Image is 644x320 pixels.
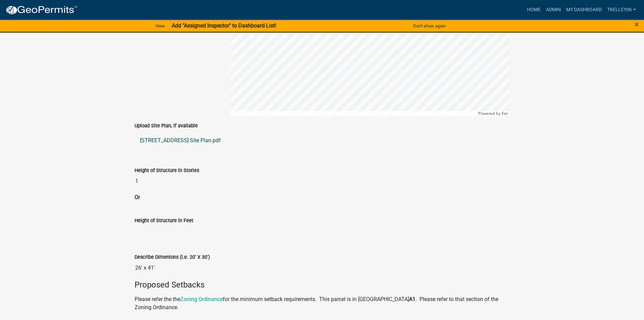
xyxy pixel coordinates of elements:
[135,168,199,173] label: Height of Structure in Stories
[135,255,210,260] label: Describe Dimenions (i.e. 20' X 30')
[180,296,223,302] a: Zoning Ordinance
[135,132,510,149] a: [STREET_ADDRESS] Site Plan.pdf
[635,20,639,29] span: ×
[172,22,276,29] strong: Add "Assigned Inspector" to Dashboard List!
[410,20,448,31] button: Don't show again
[564,3,604,16] a: My Dashboard
[524,3,543,16] a: Home
[477,111,510,116] div: Powered by
[409,296,415,302] strong: A1
[135,218,193,223] label: Height of Structure in Feet
[635,20,639,28] button: Close
[135,124,198,128] label: Upload Site Plan, if available
[135,280,510,290] h4: Proposed Setbacks
[135,194,140,200] strong: Or
[502,111,508,116] a: Esri
[543,3,564,16] a: Admin
[135,295,510,312] p: Please refer the the for the minimum setback requirements. This parcel is in [GEOGRAPHIC_DATA] . ...
[604,3,639,16] a: Tkelley06
[153,20,168,31] a: View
